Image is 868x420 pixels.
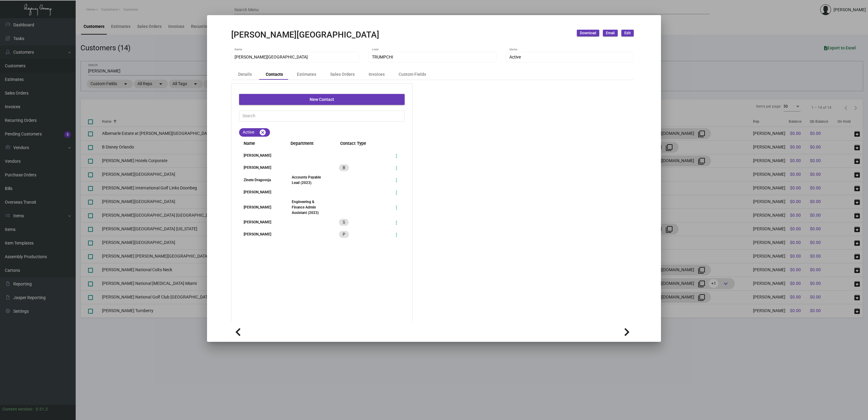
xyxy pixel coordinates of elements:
div: Sales Orders [330,71,355,78]
div: Engineering & Finance Admin Assistant (2023) [292,199,324,215]
span: Active [509,55,521,59]
div: Contacts [266,71,283,78]
h2: [PERSON_NAME][GEOGRAPHIC_DATA] [231,30,379,40]
span: Email [606,31,615,36]
div: [PERSON_NAME] [239,165,281,170]
button: Email [603,30,618,36]
div: Accounts Payable Lead (2023) [292,175,324,185]
span: New Contact [310,97,334,102]
div: Custom Fields [399,71,426,78]
span: Download [580,31,596,36]
div: [PERSON_NAME] [239,153,281,158]
mat-chip: B [339,164,349,171]
div: [PERSON_NAME] [239,232,281,237]
mat-icon: cancel [259,129,266,136]
div: [PERSON_NAME] [239,219,281,225]
mat-chip: Active [239,128,270,137]
div: 0.51.2 [36,406,48,412]
span: Edit [624,31,631,36]
span: Name [239,140,281,147]
mat-chip: P [339,231,349,238]
button: Edit [621,30,634,36]
span: Contact Type [336,140,405,147]
span: Department [286,140,327,147]
input: Search [242,114,402,118]
button: Download [577,30,599,36]
div: [PERSON_NAME] [239,189,281,195]
div: Zinete Dragovoja [239,177,281,183]
button: New Contact [239,94,405,105]
div: Estimates [297,71,316,78]
div: Current version: [2,406,33,412]
div: [PERSON_NAME] [239,205,281,210]
mat-chip: S [339,219,349,226]
div: Invoices [369,71,385,78]
div: Details [238,71,252,78]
